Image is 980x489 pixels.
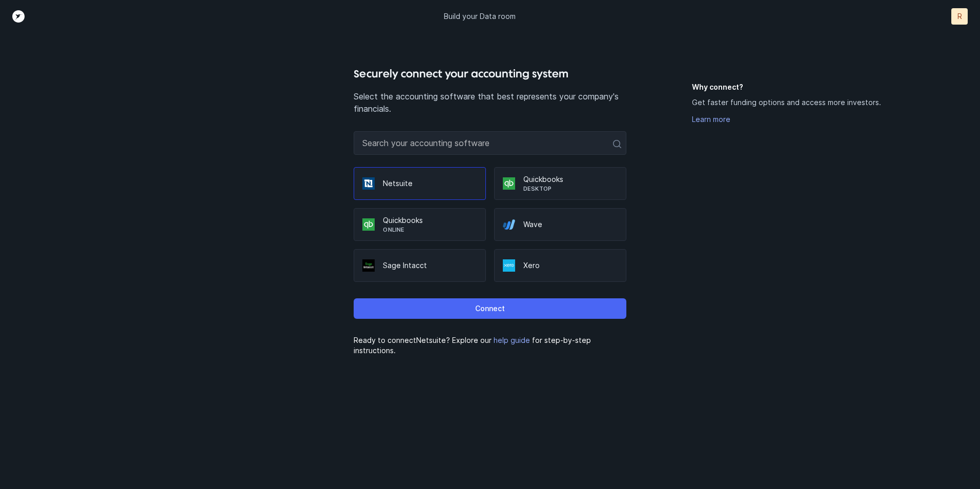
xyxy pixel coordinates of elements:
[951,8,968,25] button: R
[494,167,626,200] div: QuickbooksDesktop
[692,82,899,92] h5: Why connect?
[957,11,962,22] p: R
[494,336,530,344] a: help guide
[494,208,626,241] div: Wave
[383,215,477,226] p: Quickbooks
[354,66,626,82] h4: Securely connect your accounting system
[523,185,618,193] p: Desktop
[383,178,477,189] p: Netsuite
[475,302,505,315] p: Connect
[692,115,730,124] a: Learn more
[354,298,626,319] button: Connect
[523,219,618,230] p: Wave
[354,208,486,241] div: QuickbooksOnline
[523,174,618,185] p: Quickbooks
[692,96,881,109] p: Get faster funding options and access more investors.
[354,167,486,200] div: Netsuite
[354,249,486,282] div: Sage Intacct
[383,260,477,271] p: Sage Intacct
[383,226,477,234] p: Online
[523,260,618,271] p: Xero
[494,249,626,282] div: Xero
[354,131,626,155] input: Search your accounting software
[354,90,626,115] p: Select the accounting software that best represents your company's financials.
[444,11,516,22] p: Build your Data room
[354,335,626,356] p: Ready to connect Netsuite ? Explore our for step-by-step instructions.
